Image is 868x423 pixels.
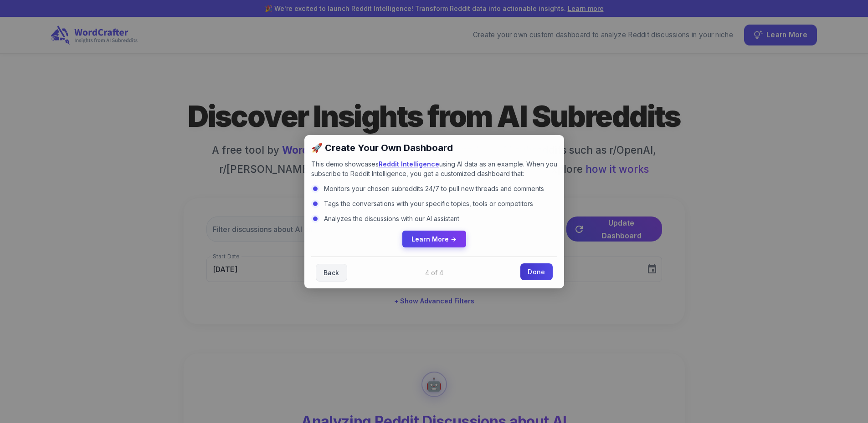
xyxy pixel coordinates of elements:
span: Learn More → [411,235,457,243]
li: Monitors your chosen subreddits 24/7 to pull new threads and comments [311,184,557,193]
h2: 🚀 Create Your Own Dashboard [311,142,557,154]
a: Reddit Intelligence [379,160,439,168]
a: Back [316,264,347,282]
a: Learn More → [402,231,466,247]
p: This demo showcases using AI data as an example. When you subscribe to Reddit Intelligence, you g... [311,159,557,178]
a: Done [520,263,552,280]
li: Tags the conversations with your specific topics, tools or competitors [311,199,557,208]
li: Analyzes the discussions with our AI assistant [311,214,557,223]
